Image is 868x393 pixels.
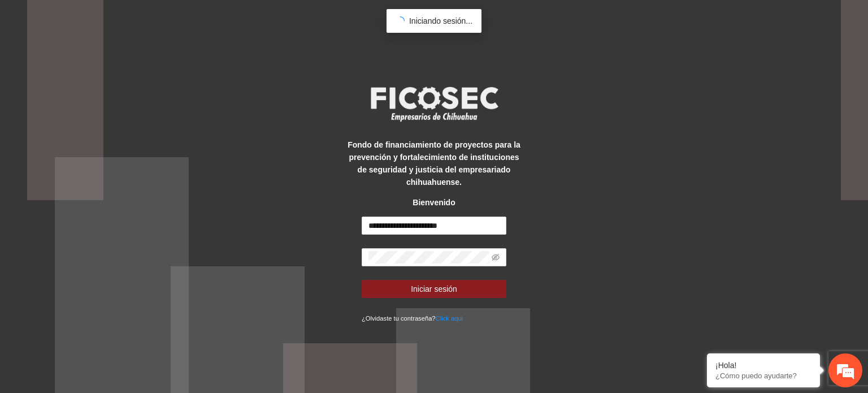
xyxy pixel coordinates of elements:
img: logo [363,83,505,125]
small: ¿Olvidaste tu contraseña? [362,315,463,322]
span: Iniciar sesión [411,283,457,295]
span: eye-invisible [492,253,500,261]
p: ¿Cómo puedo ayudarte? [715,372,811,380]
a: Click aqui [436,315,463,322]
strong: Fondo de financiamiento de proyectos para la prevención y fortalecimiento de instituciones de seg... [348,140,520,187]
span: Iniciando sesión... [409,16,472,25]
span: loading [396,16,405,25]
button: Iniciar sesión [362,280,506,298]
div: ¡Hola! [715,361,811,370]
strong: Bienvenido [413,198,455,207]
